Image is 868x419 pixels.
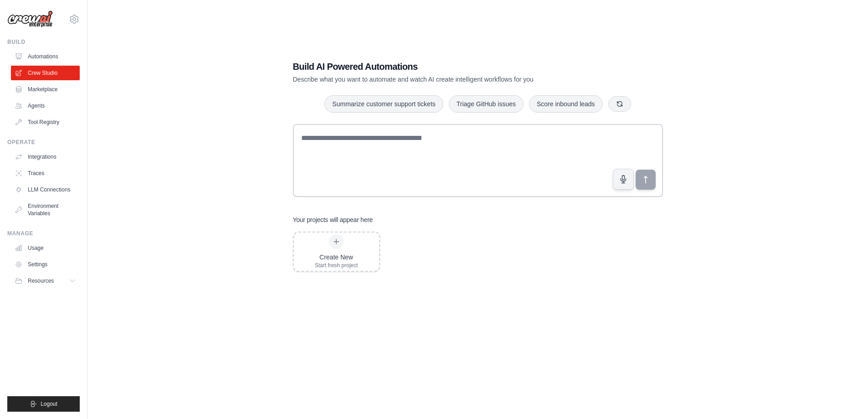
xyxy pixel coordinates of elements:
[613,169,634,190] button: Click to speak your automation idea
[529,95,603,113] button: Score inbound leads
[11,274,80,288] button: Resources
[7,139,80,146] div: Operate
[11,66,80,80] a: Crew Studio
[11,257,80,272] a: Settings
[11,49,80,64] a: Automations
[293,215,373,224] h3: Your projects will appear here
[293,75,599,84] p: Describe what you want to automate and watch AI create intelligent workflows for you
[11,166,80,181] a: Traces
[449,95,524,113] button: Triage GitHub issues
[315,262,358,269] div: Start fresh project
[11,82,80,97] a: Marketplace
[11,199,80,221] a: Environment Variables
[822,375,868,419] iframe: Chat Widget
[11,241,80,255] a: Usage
[11,182,80,197] a: LLM Connections
[7,230,80,237] div: Manage
[11,150,80,164] a: Integrations
[7,10,53,28] img: Logo
[293,60,599,73] h1: Build AI Powered Automations
[41,400,57,408] span: Logout
[11,98,80,113] a: Agents
[324,95,443,113] button: Summarize customer support tickets
[11,115,80,129] a: Tool Registry
[315,253,358,262] div: Create New
[7,38,80,46] div: Build
[28,277,54,285] span: Resources
[608,96,631,112] button: Get new suggestions
[7,396,80,412] button: Logout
